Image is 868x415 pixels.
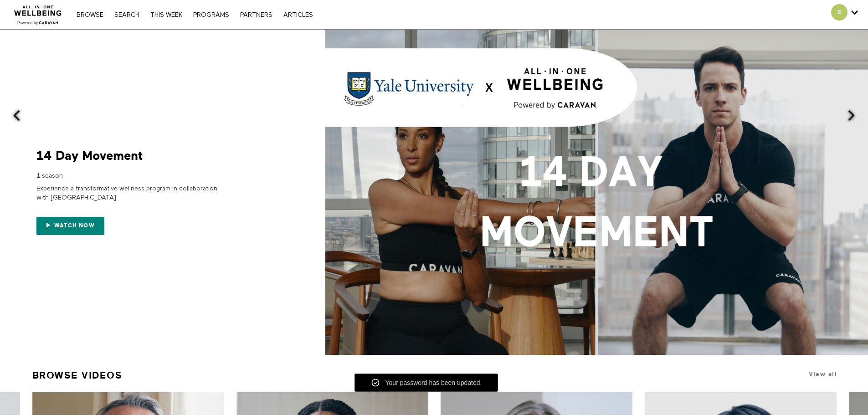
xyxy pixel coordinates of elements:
a: Browse [72,12,108,18]
a: ARTICLES [279,12,318,18]
a: Search [110,12,144,18]
nav: Primary [72,10,317,19]
img: check-mark [371,378,380,387]
a: View all [809,371,837,378]
a: PROGRAMS [189,12,234,18]
a: PARTNERS [236,12,277,18]
a: Browse Videos [32,366,123,385]
div: Your password has been updated. [380,378,482,387]
a: THIS WEEK [146,12,187,18]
